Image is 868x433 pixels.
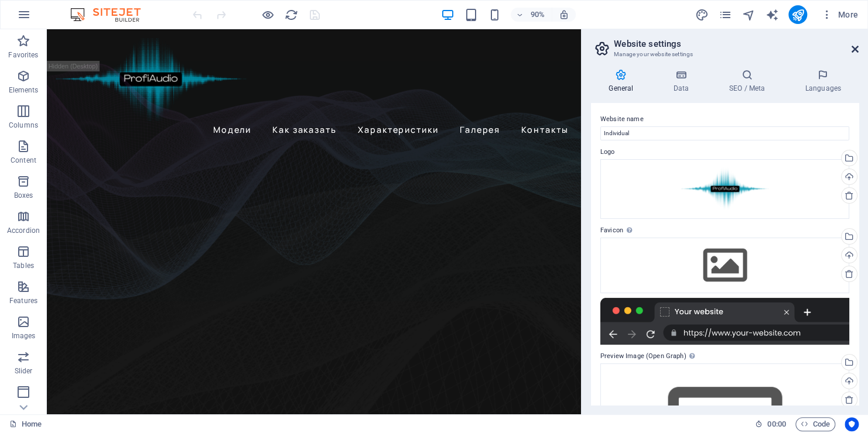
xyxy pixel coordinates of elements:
div: ProfiAudio4-k_euaZksH7LbNByHSUmiMg.png [600,159,849,219]
button: design [695,8,709,22]
div: Select files from the file manager, stock photos, or upload file(s) [600,238,849,293]
p: Columns [9,121,38,130]
button: 90% [511,8,552,22]
h4: Languages [787,69,859,94]
i: On resize automatically adjust zoom level to fit chosen device. [559,9,569,20]
p: Features [9,296,37,305]
h2: Website settings [614,39,859,49]
span: Code [801,417,830,431]
button: navigator [741,8,756,22]
a: Click to cancel selection. Double-click to open Pages [9,417,42,431]
p: Favorites [8,50,38,60]
span: More [821,9,858,20]
i: Navigator [741,8,755,22]
h6: Session time [755,417,786,431]
button: Click here to leave preview mode and continue editing [261,8,275,22]
p: Tables [13,261,34,270]
h4: SEO / Meta [711,69,787,94]
p: Elements [9,85,39,95]
button: reload [284,8,298,22]
i: AI Writer [765,8,778,22]
img: Editor Logo [67,8,155,22]
button: More [816,5,863,24]
input: Name... [600,126,849,140]
label: Logo [600,145,849,159]
button: publish [788,5,807,24]
i: Design (Ctrl+Alt+Y) [695,8,708,22]
label: Preview Image (Open Graph) [600,349,849,363]
button: Usercentrics [845,417,859,431]
h6: 90% [528,8,547,22]
button: text_generator [765,8,779,22]
span: 00 00 [767,417,785,431]
label: Website name [600,112,849,126]
p: Boxes [14,191,33,200]
p: Slider [15,366,33,376]
p: Content [11,156,36,165]
i: Publish [791,8,804,22]
h3: Manage your website settings [614,49,835,60]
h4: General [591,69,655,94]
label: Favicon [600,224,849,238]
i: Reload page [285,8,298,22]
button: Code [795,417,835,431]
button: pages [718,8,732,22]
i: Pages (Ctrl+Alt+S) [718,8,732,22]
p: Accordion [7,226,40,235]
span: : [775,420,777,428]
p: Images [12,331,36,341]
h4: Data [655,69,711,94]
